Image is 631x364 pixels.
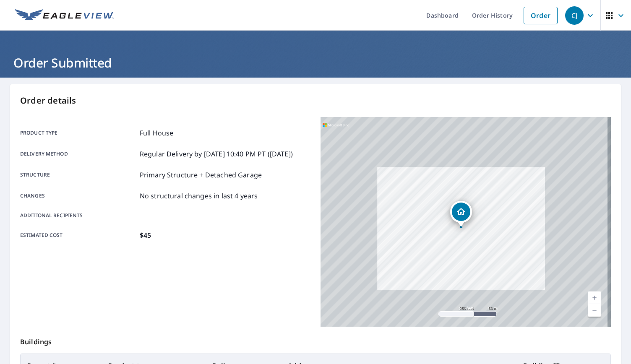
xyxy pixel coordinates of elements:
[10,54,621,71] h1: Order Submitted
[140,128,174,138] p: Full House
[15,9,114,22] img: EV Logo
[524,7,558,24] a: Order
[140,170,262,180] p: Primary Structure + Detached Garage
[20,191,136,201] p: Changes
[20,149,136,159] p: Delivery method
[20,230,136,240] p: Estimated cost
[20,212,136,219] p: Additional recipients
[20,170,136,180] p: Structure
[140,149,293,159] p: Regular Delivery by [DATE] 10:40 PM PT ([DATE])
[20,128,136,138] p: Product type
[140,230,151,240] p: $45
[20,94,611,107] p: Order details
[588,304,601,317] a: Current Level 16.225066555634772, Zoom Out
[140,191,258,201] p: No structural changes in last 4 years
[450,201,472,227] div: Dropped pin, building 1, Residential property, 3306 Hillsmere Rd Gwynn Oak, MD 21207
[565,6,584,25] div: CJ
[20,327,611,354] p: Buildings
[588,291,601,304] a: Current Level 16.225066555634772, Zoom In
